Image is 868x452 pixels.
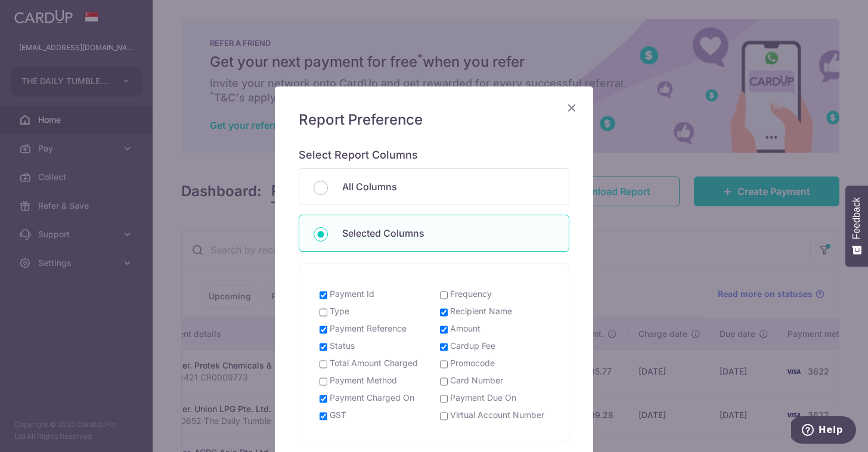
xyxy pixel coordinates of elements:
label: Payment Id [330,288,374,300]
label: Frequency [450,288,492,300]
label: Promocode [450,357,495,369]
label: Payment Charged On [330,392,414,404]
label: Type [330,305,349,317]
label: Amount [450,323,480,335]
h6: Select Report Columns [299,148,569,162]
label: Payment Due On [450,392,516,404]
iframe: Opens a widget where you can find more information [791,416,856,446]
span: Feedback [851,197,862,239]
h5: Report Preference [299,110,569,129]
label: Cardup Fee [450,340,495,352]
button: Close [565,101,579,115]
label: Recipient Name [450,305,512,317]
label: Status [330,340,355,352]
label: Payment Reference [330,323,407,335]
label: GST [330,409,346,421]
label: Payment Method [330,374,397,386]
label: Total Amount Charged [330,357,418,369]
p: Selected Columns [342,226,554,240]
label: Card Number [450,374,503,386]
p: All Columns [342,179,554,194]
label: Virtual Account Number [450,409,544,421]
button: Feedback - Show survey [845,185,868,267]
